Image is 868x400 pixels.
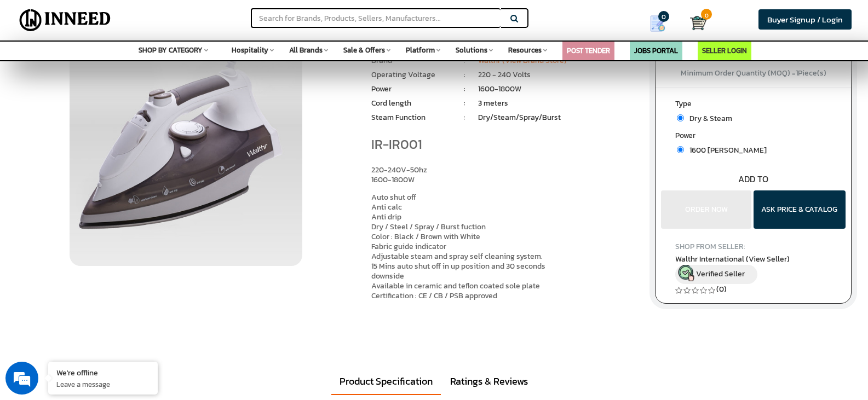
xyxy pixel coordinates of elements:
[678,265,694,281] img: inneed-verified-seller-icon.png
[716,283,727,295] a: (0)
[406,45,435,55] span: Platform
[451,69,478,80] li: :
[371,165,639,185] p: 220-240V-50hz 1600-1800W
[690,11,699,35] a: Cart 0
[767,13,843,26] span: Buyer Signup / Login
[702,45,747,56] a: SELLER LOGIN
[690,15,706,31] img: Cart
[478,69,639,80] li: 220 - 240 Volts
[681,67,826,79] span: Minimum Order Quantity (MOQ) = Piece(s)
[567,45,610,56] a: POST TENDER
[675,242,831,251] h4: SHOP FROM SELLER:
[371,84,451,95] li: Power
[232,45,268,55] span: Hospitality
[56,367,150,378] div: We're offline
[478,98,639,109] li: 3 meters
[634,11,690,36] a: my Quotes 0
[451,98,478,109] li: :
[331,369,441,395] a: Product Specification
[478,112,639,123] li: Dry/Steam/Spray/Burst
[675,130,831,144] label: Power
[758,9,852,30] a: Buyer Signup / Login
[371,193,639,301] p: Auto shut off Anti calc Anti drip Dry / Steel / Spray / Burst fuction Color : Black / Brown with ...
[649,15,666,32] img: Show My Quotes
[371,137,639,152] h3: IR-IR001
[451,112,478,123] li: :
[456,45,487,55] span: Solutions
[442,369,536,394] a: Ratings & Reviews
[684,113,732,124] span: Dry & Steam
[634,45,678,56] a: JOBS PORTAL
[343,45,385,55] span: Sale & Offers
[796,67,798,79] span: 1
[371,98,451,109] li: Cord length
[251,8,501,28] input: Search for Brands, Products, Sellers, Manufacturers...
[656,173,851,185] div: ADD TO
[675,98,831,112] label: Type
[508,45,542,55] span: Resources
[754,190,846,229] button: ASK PRICE & CATALOG
[371,112,451,123] li: Steam Function
[289,45,323,55] span: All Brands
[451,84,478,95] li: :
[675,253,831,284] a: Walthr International (View Seller) Verified Seller
[139,45,203,55] span: SHOP BY CATEGORY
[675,253,790,265] span: Walthr International (View Seller)
[696,268,745,280] span: Verified Seller
[56,379,150,389] p: Leave a message
[15,7,116,34] img: Inneed.Market
[478,84,639,95] li: 1600-1800W
[684,144,767,156] span: 1600 [PERSON_NAME]
[701,9,712,20] span: 0
[658,11,669,22] span: 0
[371,69,451,80] li: Operating Voltage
